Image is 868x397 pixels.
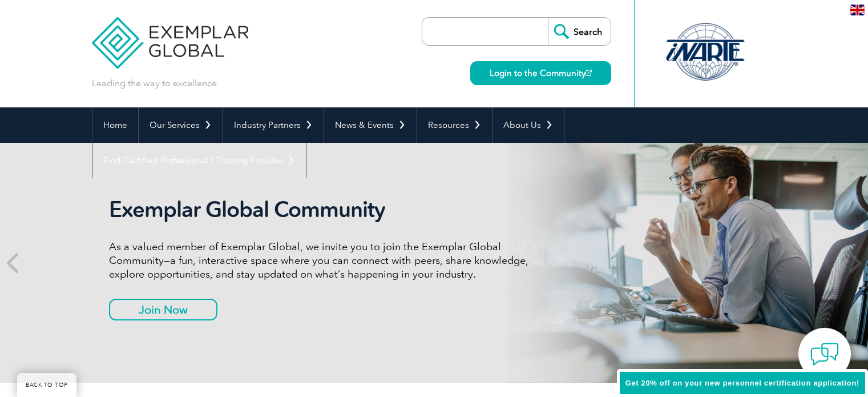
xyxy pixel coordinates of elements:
[92,77,217,90] p: Leading the way to excellence
[109,197,537,223] h2: Exemplar Global Community
[548,18,611,45] input: Search
[470,61,611,85] a: Login to the Community
[492,107,564,143] a: About Us
[625,379,859,387] span: Get 20% off on your new personnel certification application!
[324,107,417,143] a: News & Events
[109,299,217,320] a: Join Now
[92,107,138,143] a: Home
[586,70,592,76] img: open_square.png
[109,240,537,281] p: As a valued member of Exemplar Global, we invite you to join the Exemplar Global Community—a fun,...
[810,340,839,368] img: contact-chat.png
[139,107,223,143] a: Our Services
[223,107,324,143] a: Industry Partners
[417,107,492,143] a: Resources
[17,373,76,397] a: BACK TO TOP
[92,143,306,178] a: Find Certified Professional / Training Provider
[850,5,865,15] img: en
